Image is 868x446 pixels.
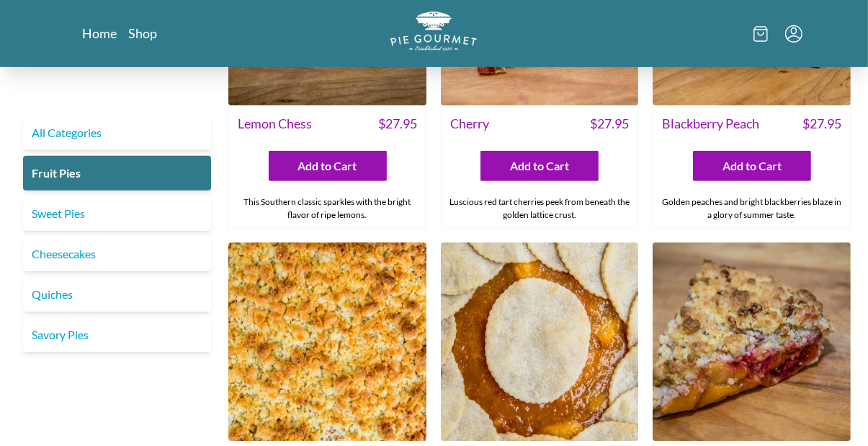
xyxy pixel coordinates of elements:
[510,157,569,175] span: Add to Cart
[129,25,158,42] a: Shop
[590,114,629,134] span: $ 27.95
[662,114,759,134] span: Blackberry Peach
[785,25,802,43] button: Menu
[653,190,850,227] div: Golden peaches and bright blackberries blaze in a glory of summer taste.
[450,114,489,134] span: Cherry
[378,114,417,134] span: $ 27.95
[23,115,211,150] a: All Categories
[23,156,211,191] a: Fruit Pies
[23,318,211,352] a: Savory Pies
[653,242,851,441] img: Raspberry Peach
[390,12,477,56] a: Logo
[238,114,312,134] span: Lemon Chess
[23,237,211,271] a: Cheesecakes
[269,151,387,181] button: Add to Cart
[441,242,639,441] img: Peach
[83,25,117,42] a: Home
[722,157,782,175] span: Add to Cart
[442,190,638,227] div: Luscious red tart cherries peek from beneath the golden lattice crust.
[390,12,477,51] img: logo
[229,190,426,227] div: This Southern classic sparkles with the bright flavor of ripe lemons.
[802,114,841,134] span: $ 27.95
[693,151,811,181] button: Add to Cart
[298,157,357,175] span: Add to Cart
[23,277,211,312] a: Quiches
[228,242,426,441] img: Apple Peach
[480,151,599,181] button: Add to Cart
[23,196,211,231] a: Sweet Pies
